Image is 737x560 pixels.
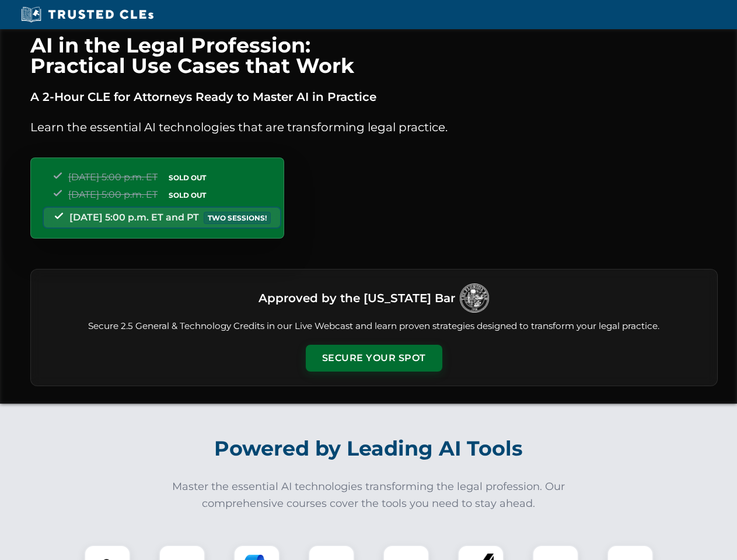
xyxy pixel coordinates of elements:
p: Secure 2.5 General & Technology Credits in our Live Webcast and learn proven strategies designed ... [45,320,703,333]
span: SOLD OUT [165,189,210,201]
button: Secure Your Spot [306,345,442,372]
p: A 2-Hour CLE for Attorneys Ready to Master AI in Practice [30,87,718,106]
h1: AI in the Legal Profession: Practical Use Cases that Work [30,35,718,76]
span: [DATE] 5:00 p.m. ET [68,189,158,200]
span: SOLD OUT [165,171,210,184]
h3: Approved by the [US_STATE] Bar [259,288,455,309]
h2: Powered by Leading AI Tools [46,428,692,469]
img: Trusted CLEs [18,6,157,23]
p: Master the essential AI technologies transforming the legal profession. Our comprehensive courses... [165,478,573,512]
p: Learn the essential AI technologies that are transforming legal practice. [30,118,718,136]
span: [DATE] 5:00 p.m. ET [68,171,158,183]
img: Logo [460,283,489,313]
